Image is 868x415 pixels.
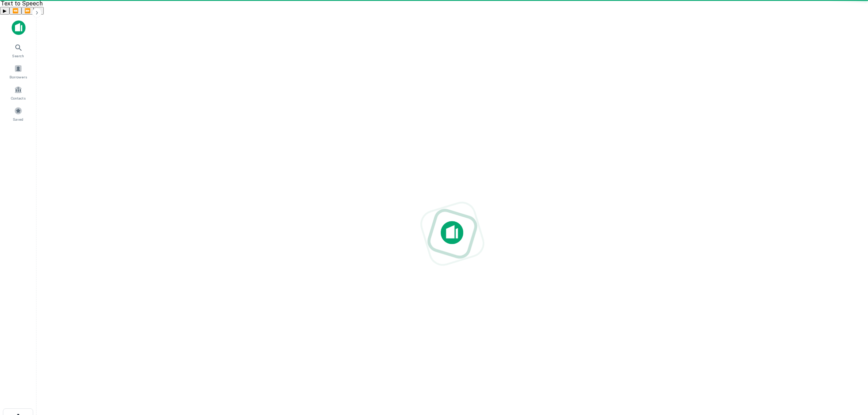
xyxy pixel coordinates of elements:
a: Search [2,40,34,60]
button: Previous [9,7,22,15]
span: Search [12,53,24,59]
a: Saved [2,104,34,124]
span: Borrowers [9,74,27,80]
span: Contacts [11,95,26,101]
a: Borrowers [2,62,34,81]
button: Settings [34,7,44,15]
span: Saved [13,116,24,122]
button: Forward [22,7,34,15]
img: capitalize-icon.png [12,20,26,35]
iframe: Chat Widget [832,357,868,392]
a: Contacts [2,83,34,102]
